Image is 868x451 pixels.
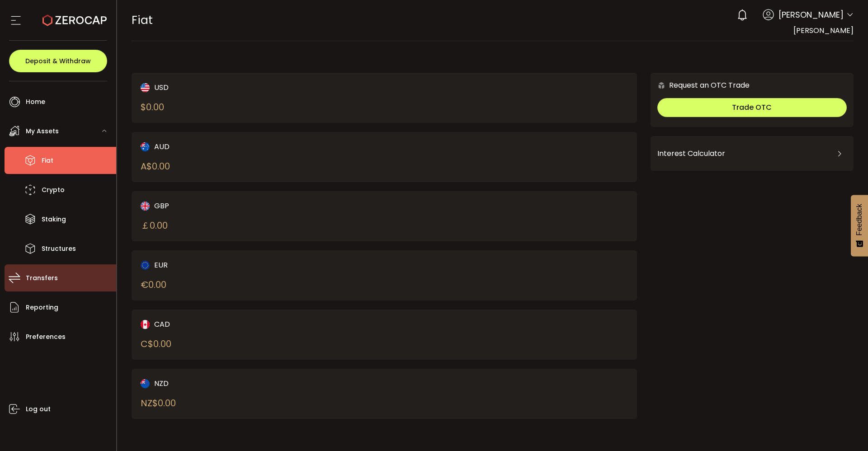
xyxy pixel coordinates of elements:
[26,125,59,138] span: My Assets
[763,353,868,451] iframe: Chat Widget
[141,202,150,211] img: gbp_portfolio.svg
[141,379,150,388] img: nzd_portfolio.svg
[141,259,360,271] div: EUR
[42,183,65,197] span: Crypto
[141,219,168,232] div: ￡ 0.00
[132,12,153,28] span: Fiat
[26,301,58,314] span: Reporting
[141,141,360,152] div: AUD
[42,154,53,167] span: Fiat
[793,25,854,36] span: [PERSON_NAME]
[9,50,107,72] button: Deposit & Withdraw
[25,58,91,64] span: Deposit & Withdraw
[657,143,847,164] div: Interest Calculator
[141,261,150,270] img: eur_portfolio.svg
[141,337,171,351] div: C$ 0.00
[26,330,66,343] span: Preferences
[141,319,360,330] div: CAD
[141,200,360,211] div: GBP
[26,403,51,416] span: Log out
[141,378,360,389] div: NZD
[26,272,58,285] span: Transfers
[141,100,164,114] div: $ 0.00
[26,95,45,108] span: Home
[141,278,166,291] div: € 0.00
[778,9,844,21] span: [PERSON_NAME]
[651,80,750,91] div: Request an OTC Trade
[851,195,868,256] button: Feedback - Show survey
[657,98,847,117] button: Trade OTC
[141,82,360,93] div: USD
[141,160,170,173] div: A$ 0.00
[42,242,76,255] span: Structures
[855,204,863,235] span: Feedback
[141,320,150,329] img: cad_portfolio.svg
[732,102,772,113] span: Trade OTC
[42,213,66,226] span: Staking
[141,83,150,92] img: usd_portfolio.svg
[657,81,665,89] img: 6nGpN7MZ9FLuBP83NiajKbTRY4UzlzQtBKtCrLLspmCkSvCZHBKvY3NxgQaT5JnOQREvtQ257bXeeSTueZfAPizblJ+Fe8JwA...
[141,142,150,151] img: aud_portfolio.svg
[141,396,176,410] div: NZ$ 0.00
